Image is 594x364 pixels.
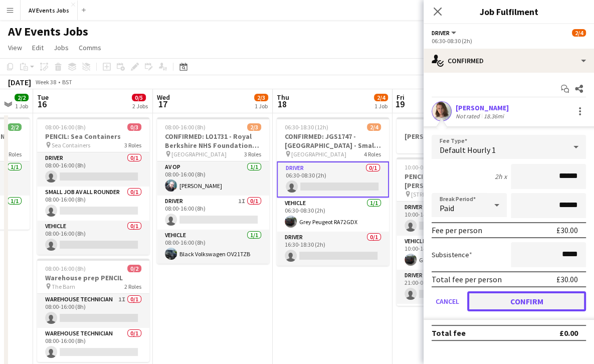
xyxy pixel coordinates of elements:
label: Subsistence [432,250,472,259]
span: The Barn [52,283,75,290]
h3: Job Fulfilment [424,5,594,18]
div: [PERSON_NAME] [456,103,509,112]
span: 2 Roles [5,150,22,158]
a: Comms [75,41,105,54]
div: 1 Job [255,102,268,110]
span: 3 Roles [124,141,141,149]
h3: Warehouse prep PENCIL [37,273,149,282]
div: 1 Job [15,102,28,110]
app-card-role: Driver0/116:30-18:30 (2h) [277,232,389,266]
span: 08:00-16:00 (8h) [45,265,86,272]
span: [STREET_ADDRESS] [411,191,461,198]
h1: AV Events Jobs [8,24,88,39]
span: 0/5 [132,94,146,101]
span: Jobs [54,43,69,52]
span: 2/4 [374,94,388,101]
span: [GEOGRAPHIC_DATA] [291,150,346,158]
span: Thu [277,93,289,102]
div: £30.00 [556,274,578,284]
app-card-role: Warehouse Technician0/108:00-16:00 (8h) [37,328,149,362]
a: View [4,41,26,54]
span: Sea Containers [52,141,90,149]
div: Confirmed [424,49,594,73]
span: 16 [36,98,49,110]
h3: CONFIRMED: LO1731 - Royal Berkshire NHS Foundation Trust AGM [157,132,269,150]
app-job-card: 10:00-01:00 (15h) (Sat)2/4PENCIL - LB1748 - [PERSON_NAME] hire [STREET_ADDRESS]4 RolesDriver1I0/1... [397,157,509,306]
span: Comms [79,43,101,52]
span: 06:30-18:30 (12h) [285,123,328,131]
app-job-card: 08:00-16:00 (8h)0/2Warehouse prep PENCIL The Barn2 RolesWarehouse Technician1I0/108:00-16:00 (8h)... [37,259,149,362]
app-card-role: Vehicle0/108:00-16:00 (8h) [37,221,149,255]
app-job-card: 06:30-18:30 (12h)2/4CONFIRMED: JGS1747 - [GEOGRAPHIC_DATA] - Small PA [GEOGRAPHIC_DATA]4 RolesDri... [277,117,389,266]
app-card-role: Vehicle1/108:00-16:00 (8h)Black Volkswagen OV21TZB [157,230,269,264]
span: 17 [155,98,170,110]
app-job-card: [PERSON_NAME] hire - LO1748 [397,117,509,153]
span: Default Hourly 1 [440,145,496,155]
span: 2/2 [8,123,22,131]
span: 0/2 [127,265,141,272]
button: Cancel [432,291,463,311]
div: 06:30-08:30 (2h) [432,37,586,45]
button: Confirm [467,291,586,311]
app-card-role: Vehicle1/106:30-08:30 (2h)Grey Peugeot RA72GDX [277,198,389,232]
span: 18 [275,98,289,110]
app-card-role: Driver0/106:30-08:30 (2h) [277,161,389,198]
span: 3 Roles [244,150,261,158]
span: 0/3 [127,123,141,131]
div: Total fee per person [432,274,502,284]
a: Jobs [50,41,73,54]
span: Paid [440,203,454,213]
h3: PENCIL: Sea Containers [37,132,149,141]
div: BST [62,78,72,86]
app-card-role: Driver1I0/108:00-16:00 (8h) [157,196,269,230]
span: 10:00-01:00 (15h) (Sat) [405,163,462,171]
span: 2/2 [15,94,29,101]
span: Edit [32,43,44,52]
app-card-role: Small Job AV All Rounder0/108:00-16:00 (8h) [37,187,149,221]
h3: CONFIRMED: JGS1747 - [GEOGRAPHIC_DATA] - Small PA [277,132,389,150]
div: 2h x [495,172,507,181]
app-card-role: Warehouse Technician1I0/108:00-16:00 (8h) [37,294,149,328]
span: Tue [37,93,49,102]
div: 1 Job [374,102,387,110]
div: Fee per person [432,225,482,235]
h3: [PERSON_NAME] hire - LO1748 [397,132,509,141]
span: Week 38 [33,78,58,86]
div: £30.00 [556,225,578,235]
div: £0.00 [559,328,578,338]
span: Driver [432,29,450,37]
h3: PENCIL - LB1748 - [PERSON_NAME] hire [397,172,509,190]
span: [GEOGRAPHIC_DATA] [171,150,227,158]
app-card-role: Driver1I0/121:00-01:00 (4h) [397,270,509,304]
div: 2 Jobs [132,102,148,110]
app-card-role: Vehicle1/110:00-14:00 (4h)Grey Peugeot RA72GDX [397,236,509,270]
app-job-card: 08:00-16:00 (8h)2/3CONFIRMED: LO1731 - Royal Berkshire NHS Foundation Trust AGM [GEOGRAPHIC_DATA]... [157,117,269,264]
div: Not rated [456,112,482,120]
span: View [8,43,22,52]
div: 18.36mi [482,112,506,120]
div: 08:00-16:00 (8h)0/3PENCIL: Sea Containers Sea Containers3 RolesDriver0/108:00-16:00 (8h) Small Jo... [37,117,149,255]
span: 2/3 [247,123,261,131]
span: 2/4 [572,29,586,37]
app-card-role: Driver1I0/110:00-14:00 (4h) [397,202,509,236]
span: 2 Roles [124,283,141,290]
app-card-role: Vehicle1/1 [397,304,509,338]
span: 08:00-16:00 (8h) [165,123,206,131]
div: [DATE] [8,77,31,87]
span: 08:00-16:00 (8h) [45,123,86,131]
span: 4 Roles [364,150,381,158]
app-card-role: AV Op1/108:00-16:00 (8h)[PERSON_NAME] [157,161,269,196]
span: Fri [397,93,405,102]
span: 2/3 [254,94,268,101]
a: Edit [28,41,48,54]
button: Driver [432,29,458,37]
div: Total fee [432,328,466,338]
span: Wed [157,93,170,102]
span: 19 [395,98,405,110]
button: AV Events Jobs [21,1,78,20]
